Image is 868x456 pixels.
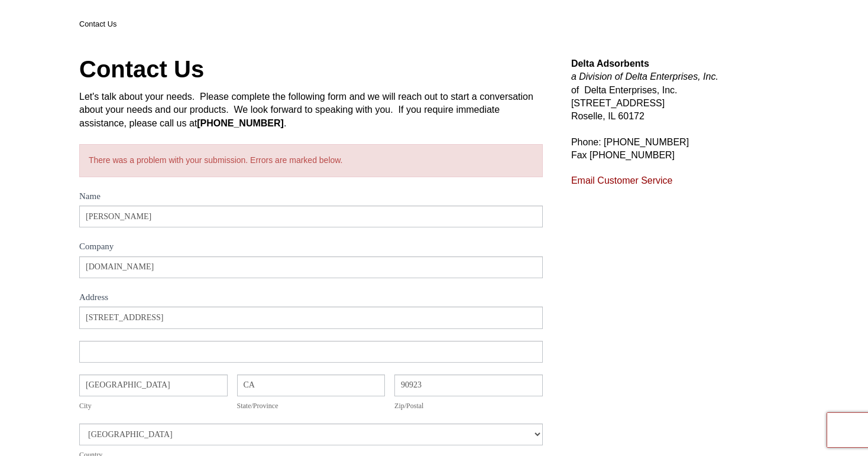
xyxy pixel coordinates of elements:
[79,90,543,130] div: Let's talk about your needs. Please complete the following form and we will reach out to start a ...
[571,71,718,82] em: a Division of Delta Enterprises, Inc.
[197,118,284,128] strong: [PHONE_NUMBER]
[79,144,543,177] div: There was a problem with your submission. Errors are marked below.
[79,57,543,81] h1: Contact Us
[79,239,543,256] label: Company
[571,57,789,123] p: of Delta Enterprises, Inc. [STREET_ADDRESS] Roselle, IL 60172
[79,290,543,307] div: Address
[237,400,386,412] div: State/Province
[394,400,543,412] div: Zip/Postal
[79,400,228,412] div: City
[79,19,116,28] span: Contact Us
[79,189,543,206] label: Name
[571,58,649,69] strong: Delta Adsorbents
[571,136,789,162] p: Phone: [PHONE_NUMBER] Fax [PHONE_NUMBER]
[571,175,673,185] a: Email Customer Service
